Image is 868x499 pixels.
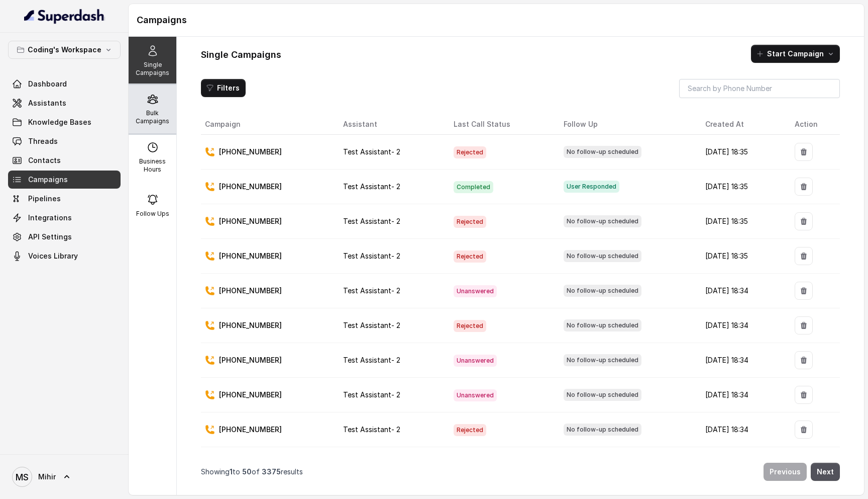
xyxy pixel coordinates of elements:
[28,213,72,223] span: Integrations
[201,114,335,135] th: Campaign
[38,472,56,482] span: Mihir
[219,425,282,435] p: [PHONE_NUMBER]
[8,132,121,150] a: Threads
[564,215,641,227] span: No follow-up scheduled
[201,79,246,97] button: Filters
[564,354,641,366] span: No follow-up scheduled
[8,94,121,112] a: Assistants
[28,44,101,56] p: Coding's Workspace
[564,424,641,436] span: No follow-up scheduled
[219,216,282,226] p: [PHONE_NUMBER]
[343,252,400,260] span: Test Assistant- 2
[28,136,58,146] span: Threads
[201,47,281,63] h1: Single Campaigns
[133,61,172,77] p: Single Campaigns
[697,378,787,412] td: [DATE] 18:34
[8,113,121,131] a: Knowledge Bases
[446,114,556,135] th: Last Call Status
[262,467,281,476] span: 3375
[564,389,641,401] span: No follow-up scheduled
[697,447,787,482] td: [DATE] 18:34
[133,157,172,174] p: Business Hours
[28,155,61,165] span: Contacts
[28,175,68,185] span: Campaigns
[343,147,400,156] span: Test Assistant- 2
[343,286,400,295] span: Test Assistant- 2
[219,147,282,157] p: [PHONE_NUMBER]
[556,114,697,135] th: Follow Up
[8,228,121,246] a: API Settings
[8,75,121,93] a: Dashboard
[564,285,641,297] span: No follow-up scheduled
[697,114,787,135] th: Created At
[787,114,840,135] th: Action
[28,117,91,127] span: Knowledge Bases
[137,12,856,28] h1: Campaigns
[679,79,840,98] input: Search by Phone Number
[201,457,840,487] nav: Pagination
[219,182,282,192] p: [PHONE_NUMBER]
[343,390,400,399] span: Test Assistant- 2
[343,425,400,434] span: Test Assistant- 2
[697,308,787,343] td: [DATE] 18:34
[16,472,29,482] text: MS
[28,232,72,242] span: API Settings
[454,424,486,436] span: Rejected
[454,389,497,401] span: Unanswered
[343,217,400,225] span: Test Assistant- 2
[454,320,486,332] span: Rejected
[454,146,486,158] span: Rejected
[242,467,252,476] span: 50
[219,355,282,365] p: [PHONE_NUMBER]
[697,412,787,447] td: [DATE] 18:34
[201,467,303,477] p: Showing to of results
[564,146,641,158] span: No follow-up scheduled
[219,320,282,330] p: [PHONE_NUMBER]
[454,181,493,193] span: Completed
[454,285,497,297] span: Unanswered
[564,319,641,331] span: No follow-up scheduled
[564,250,641,262] span: No follow-up scheduled
[811,463,840,481] button: Next
[28,79,67,89] span: Dashboard
[343,356,400,364] span: Test Assistant- 2
[8,41,121,59] button: Coding's Workspace
[564,181,619,193] span: User Responded
[697,239,787,274] td: [DATE] 18:35
[8,463,121,491] a: Mihir
[697,274,787,308] td: [DATE] 18:34
[8,209,121,227] a: Integrations
[697,135,787,170] td: [DATE] 18:35
[8,151,121,170] a: Contacts
[751,45,840,63] button: Start Campaign
[454,216,486,228] span: Rejected
[343,182,400,191] span: Test Assistant- 2
[8,171,121,189] a: Campaigns
[219,390,282,400] p: [PHONE_NUMBER]
[230,467,233,476] span: 1
[219,251,282,261] p: [PHONE_NUMBER]
[219,286,282,296] p: [PHONE_NUMBER]
[454,355,497,367] span: Unanswered
[764,463,807,481] button: Previous
[136,210,169,218] p: Follow Ups
[24,8,105,24] img: light.svg
[454,251,486,263] span: Rejected
[28,98,66,108] span: Assistants
[697,170,787,204] td: [DATE] 18:35
[28,251,78,261] span: Voices Library
[8,247,121,265] a: Voices Library
[697,204,787,239] td: [DATE] 18:35
[697,343,787,378] td: [DATE] 18:34
[335,114,446,135] th: Assistant
[133,109,172,125] p: Bulk Campaigns
[343,321,400,329] span: Test Assistant- 2
[28,194,61,204] span: Pipelines
[8,190,121,208] a: Pipelines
